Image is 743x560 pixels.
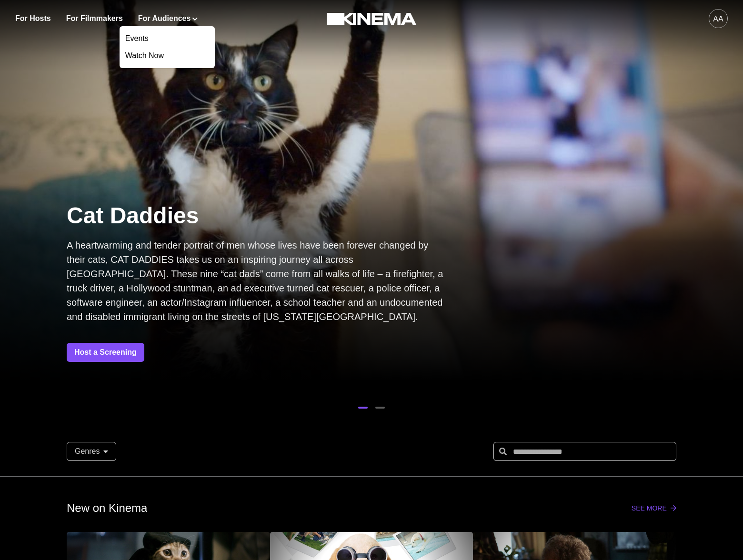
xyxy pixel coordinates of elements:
p: New on Kinema [67,500,147,517]
button: For Audiences [138,13,198,24]
p: A heartwarming and tender portrait of men whose lives have been forever changed by their cats, CA... [67,238,448,324]
a: For Filmmakers [66,13,123,24]
button: Genres [67,442,116,461]
div: aa [713,13,723,25]
p: Cat Daddies [67,201,448,230]
a: Events [120,30,215,47]
a: For Hosts [15,13,51,24]
a: See more [632,504,676,512]
a: Host a Screening [67,343,144,362]
a: Watch Now [120,47,215,64]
